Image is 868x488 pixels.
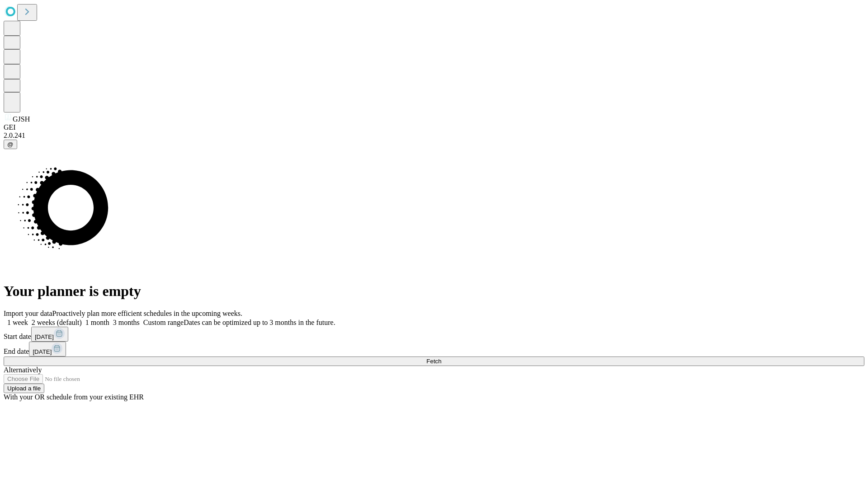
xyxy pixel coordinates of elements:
button: @ [4,140,17,149]
div: End date [4,342,864,357]
span: [DATE] [33,348,52,355]
span: 2 weeks (default) [32,319,82,326]
button: [DATE] [29,342,66,357]
span: 3 months [113,319,140,326]
div: 2.0.241 [4,131,864,140]
span: Fetch [426,358,441,365]
span: Custom range [143,319,184,326]
span: [DATE] [35,333,54,340]
span: @ [7,141,14,148]
div: Start date [4,327,864,342]
button: [DATE] [31,327,68,342]
span: Proactively plan more efficient schedules in the upcoming weeks. [52,310,242,317]
button: Upload a file [4,384,44,393]
span: With your OR schedule from your existing EHR [4,393,144,401]
h1: Your planner is empty [4,283,864,300]
span: 1 week [7,319,28,326]
span: GJSH [13,115,30,123]
span: Import your data [4,310,52,317]
div: GEI [4,123,864,131]
span: Alternatively [4,366,42,374]
span: 1 month [85,319,109,326]
button: Fetch [4,357,864,366]
span: Dates can be optimized up to 3 months in the future. [184,319,335,326]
